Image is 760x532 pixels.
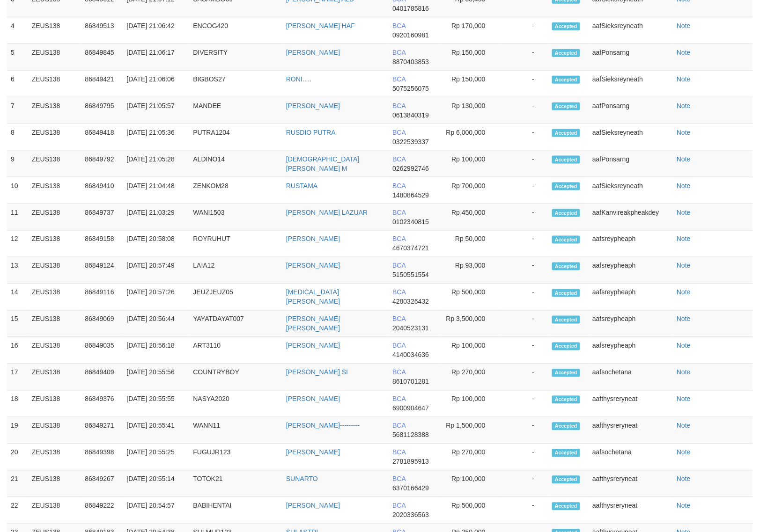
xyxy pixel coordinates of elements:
td: - [500,124,548,151]
td: Rp 100,000 [442,391,500,417]
a: Note [677,502,691,510]
td: 86849418 [81,124,123,151]
td: - [500,44,548,71]
span: Accepted [552,156,580,164]
td: 20 [7,444,28,471]
td: [DATE] 21:05:36 [123,124,189,151]
span: 0920160981 [392,31,429,39]
span: BCA [392,49,406,56]
td: Rp 130,000 [442,97,500,124]
td: Rp 150,000 [442,44,500,71]
a: [PERSON_NAME]--------- [286,422,360,430]
a: Note [677,235,691,243]
td: [DATE] 20:55:56 [123,364,189,391]
td: 86849398 [81,444,123,471]
td: aafthysreryneat [589,497,673,524]
td: BIGBOS27 [189,71,282,97]
span: 0322539337 [392,138,429,146]
td: [DATE] 20:58:08 [123,231,189,257]
a: Note [677,342,691,350]
a: [PERSON_NAME] [286,449,340,456]
td: Rp 1,500,000 [442,417,500,444]
td: ZEUS138 [28,471,81,497]
span: BCA [392,182,406,189]
td: WANI1503 [189,204,282,231]
span: Accepted [552,102,580,110]
td: [DATE] 20:57:26 [123,284,189,311]
a: RUSTAMA [286,182,317,189]
span: Accepted [552,369,580,377]
a: RONI..... [286,75,311,83]
td: aafPonsarng [589,97,673,124]
td: ROYRUHUT [189,231,282,257]
a: [PERSON_NAME] [286,235,340,243]
td: aafthysreryneat [589,391,673,417]
td: 16 [7,337,28,364]
td: Rp 500,000 [442,284,500,311]
span: BCA [392,369,406,376]
td: 86849158 [81,231,123,257]
td: 86849035 [81,337,123,364]
span: BCA [392,289,406,296]
td: aafsreypheaph [589,231,673,257]
td: ZEUS138 [28,231,81,257]
td: ZEUS138 [28,497,81,524]
td: [DATE] 21:05:28 [123,151,189,177]
td: - [500,151,548,177]
a: [PERSON_NAME] [PERSON_NAME] [286,315,340,332]
a: [PERSON_NAME] HAF [286,22,355,29]
td: ZENKOM28 [189,177,282,204]
td: PUTRA1204 [189,124,282,151]
td: - [500,177,548,204]
span: 0102340815 [392,218,429,226]
td: - [500,391,548,417]
td: Rp 700,000 [442,177,500,204]
td: 12 [7,231,28,257]
td: COUNTRYBOY [189,364,282,391]
td: aafPonsarng [589,151,673,177]
td: Rp 100,000 [442,151,500,177]
td: [DATE] 20:55:55 [123,391,189,417]
td: 19 [7,417,28,444]
span: Accepted [552,209,580,217]
td: 86849222 [81,497,123,524]
td: ZEUS138 [28,311,81,337]
td: aafthysreryneat [589,471,673,497]
a: [MEDICAL_DATA][PERSON_NAME] [286,289,340,306]
td: 86849069 [81,311,123,337]
td: - [500,204,548,231]
td: 86849513 [81,17,123,44]
span: 8870403853 [392,58,429,66]
td: - [500,497,548,524]
td: aafsreypheaph [589,257,673,284]
a: Note [677,75,691,83]
td: aafSieksreyneath [589,71,673,97]
span: Accepted [552,343,580,350]
span: 0262992746 [392,165,429,172]
td: 86849845 [81,44,123,71]
span: 8610701281 [392,378,429,386]
span: BCA [392,22,406,29]
span: 6370166429 [392,485,429,492]
span: BCA [392,449,406,456]
td: 86849124 [81,257,123,284]
td: - [500,444,548,471]
td: [DATE] 21:03:29 [123,204,189,231]
span: 2020336563 [392,511,429,519]
td: 21 [7,471,28,497]
td: NASYA2020 [189,391,282,417]
a: RUSDIO PUTRA [286,129,336,136]
span: BCA [392,262,406,270]
td: ZEUS138 [28,391,81,417]
a: Note [677,395,691,403]
td: [DATE] 20:57:49 [123,257,189,284]
td: 6 [7,71,28,97]
span: BCA [392,422,406,430]
a: Note [677,315,691,323]
td: - [500,311,548,337]
span: Accepted [552,423,580,430]
td: [DATE] 21:04:48 [123,177,189,204]
a: Note [677,182,691,189]
td: aafKanvireakpheakdey [589,204,673,231]
span: 5150551554 [392,271,429,279]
